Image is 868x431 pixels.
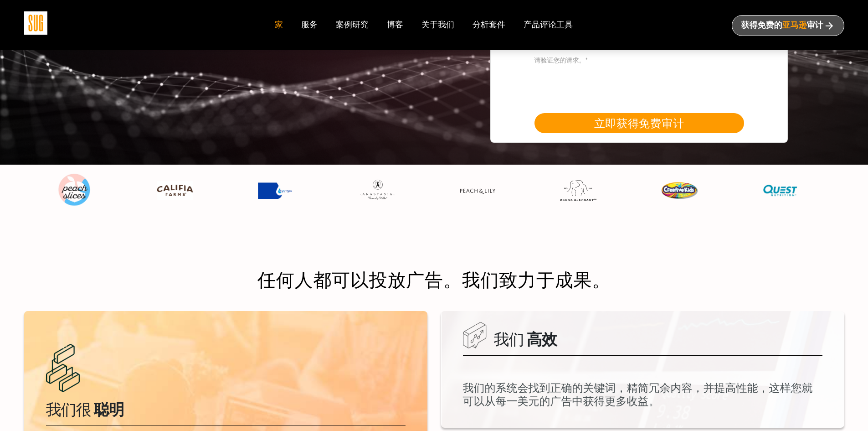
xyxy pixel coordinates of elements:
[336,19,369,30] font: 案例研究
[421,20,454,30] a: 关于我们
[594,116,684,130] font: 立即获得免费审计
[56,172,92,208] img: 桃片
[463,322,487,348] img: 我们很聪明
[275,20,283,30] a: 家
[387,19,403,30] font: 博客
[359,179,395,201] img: 阿纳斯塔西娅·贝弗利山庄
[560,180,596,201] img: 醉象
[534,64,673,99] iframe: 验证码
[24,11,47,35] img: 糖
[459,188,496,194] img: 桃子与百合
[301,19,318,30] font: 服务
[46,344,80,392] img: 我们很聪明
[258,182,294,199] img: 快捷水
[463,381,813,408] font: 我们的系统会找到正确的关键词，精简冗余内容，并提高性能，这样您就可以从每一美元的广告中获得更多收益。
[661,182,698,199] img: 创意儿童
[534,56,588,64] font: 请验证您的请求。*
[494,328,524,349] font: 我们
[732,15,844,36] a: 获得免费的亚马逊审计
[157,181,193,200] img: 卡利菲亚农场
[524,20,573,30] a: 产品评论工具
[741,21,782,30] font: 获得免费的
[275,19,283,30] font: 家
[46,399,91,420] font: 我们很
[94,398,124,420] font: 聪明
[762,181,798,200] img: Quest Nutriton
[387,20,403,30] a: 博客
[807,21,823,30] font: 审计
[534,113,744,133] button: 立即获得免费审计
[257,268,611,292] font: 任何人都可以投放广告。我们致力于成果。
[782,21,807,30] font: 亚马逊
[527,328,557,349] font: 高效
[421,19,454,30] font: 关于我们
[336,20,369,30] a: 案例研究
[524,19,573,30] font: 产品评论工具
[473,20,505,30] a: 分析套件
[301,20,318,30] a: 服务
[473,19,505,30] font: 分析套件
